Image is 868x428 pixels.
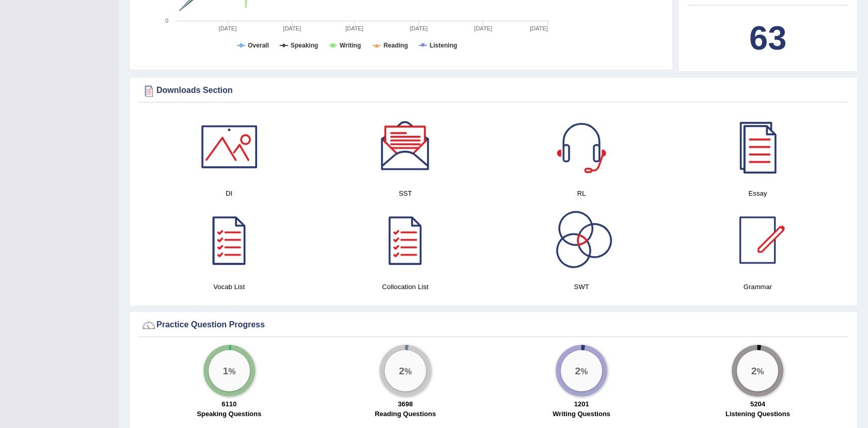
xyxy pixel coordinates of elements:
h4: Essay [675,188,841,199]
tspan: [DATE] [410,25,428,31]
big: 2 [575,364,581,376]
h4: RL [499,188,665,199]
tspan: Listening [430,42,457,49]
strong: 6110 [222,400,236,408]
big: 1 [223,364,228,376]
tspan: Writing [340,42,361,49]
tspan: Overall [248,42,269,49]
tspan: [DATE] [345,25,364,31]
strong: 5204 [750,400,765,408]
tspan: Speaking [291,42,318,49]
div: % [385,350,426,391]
b: 63 [749,19,786,57]
big: 2 [399,364,404,376]
h4: Collocation List [322,281,488,292]
tspan: [DATE] [474,25,492,31]
h4: DI [146,188,312,199]
div: Practice Question Progress [141,318,846,333]
label: Reading Questions [375,409,436,419]
label: Listening Questions [725,409,790,419]
div: % [561,350,602,391]
div: % [209,350,250,391]
tspan: [DATE] [530,25,548,31]
div: Downloads Section [141,83,846,99]
tspan: [DATE] [219,25,237,31]
label: Writing Questions [553,409,610,419]
h4: Grammar [675,281,841,292]
strong: 3698 [398,400,413,408]
big: 2 [751,364,757,376]
text: 0 [165,18,168,24]
h4: Vocab List [146,281,312,292]
div: % [737,350,778,391]
strong: 1201 [574,400,589,408]
h4: SWT [499,281,665,292]
tspan: [DATE] [283,25,301,31]
tspan: Reading [384,42,408,49]
h4: SST [322,188,488,199]
label: Speaking Questions [197,409,261,419]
